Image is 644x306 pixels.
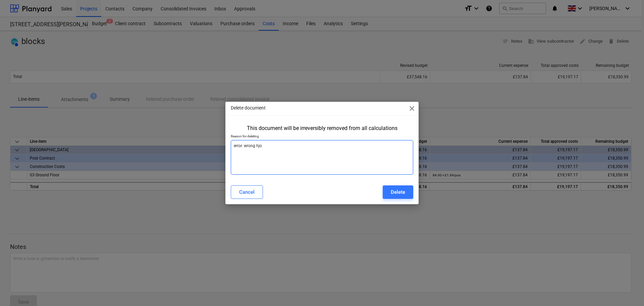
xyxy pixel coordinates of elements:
div: This document will be irreversibly removed from all calculations [247,125,397,131]
textarea: error. wrong hj [231,140,413,175]
button: Delete [383,185,413,199]
div: Delete [391,188,405,196]
span: close [408,104,416,113]
div: Cancel [239,188,255,196]
iframe: Chat Widget [610,274,644,306]
button: Cancel [231,185,263,199]
p: Delete document [231,104,266,112]
p: Reason for deleting [231,134,413,140]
